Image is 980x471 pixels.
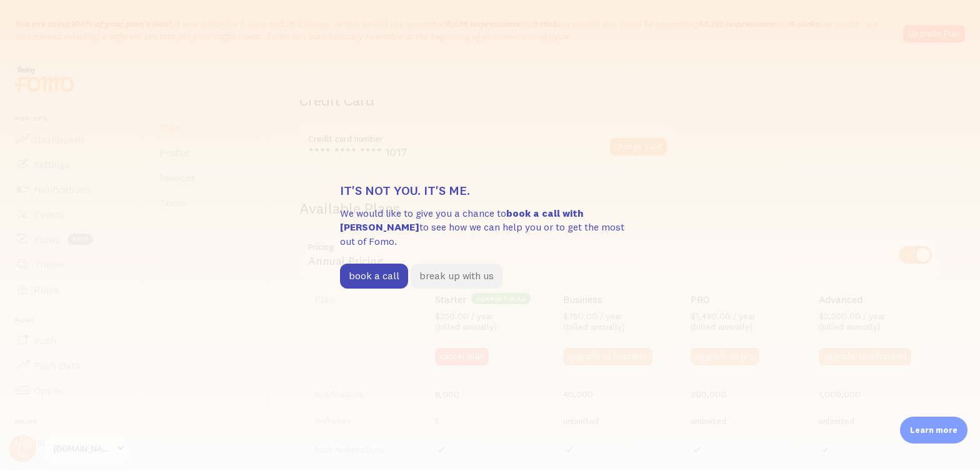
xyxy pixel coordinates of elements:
[340,182,640,199] h3: It's not you. It's me.
[411,264,502,289] button: break up with us
[340,264,408,289] button: book a call
[910,424,957,436] p: Learn more
[900,417,967,444] div: Learn more
[340,206,640,249] p: We would like to give you a chance to to see how we can help you or to get the most out of Fomo.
